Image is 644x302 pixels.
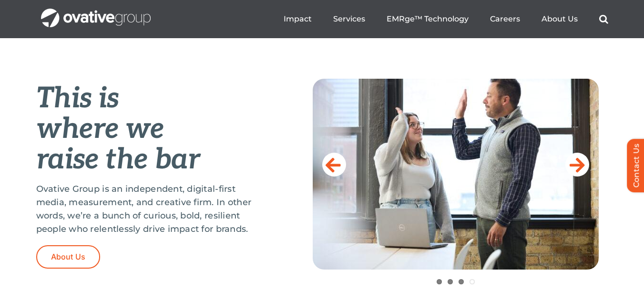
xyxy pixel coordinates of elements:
[284,14,312,24] a: Impact
[470,279,475,284] a: 4
[36,245,101,269] a: About Us
[333,14,365,24] a: Services
[448,279,453,284] a: 2
[36,143,200,177] em: raise the bar
[599,14,608,24] a: Search
[51,252,86,261] span: About Us
[36,182,265,236] p: Ovative Group is an independent, digital-first media, measurement, and creative firm. In other wo...
[542,14,578,24] a: About Us
[313,79,599,270] img: Home-Raise-the-Bar-4-1-scaled.jpg
[36,82,119,116] em: This is
[36,112,164,146] em: where we
[459,279,464,284] a: 3
[387,14,469,24] a: EMRge™ Technology
[490,14,520,24] a: Careers
[437,279,442,284] a: 1
[41,8,151,17] a: OG_Full_horizontal_WHT
[284,4,608,34] nav: Menu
